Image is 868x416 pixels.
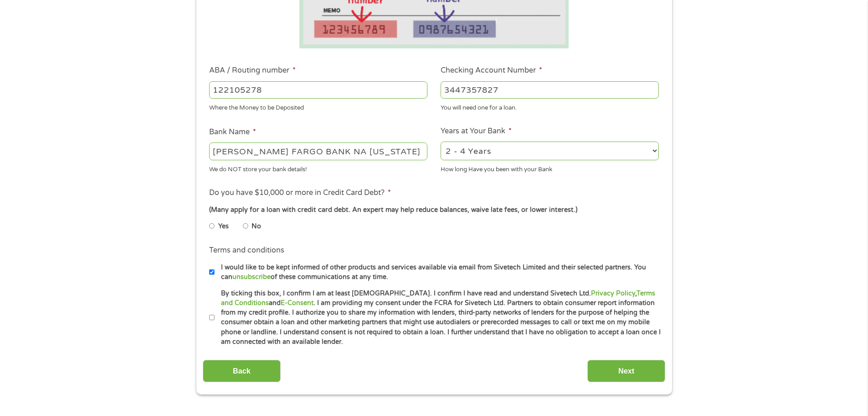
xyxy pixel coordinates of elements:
div: We do NOT store your bank details! [209,162,427,174]
div: (Many apply for a loan with credit card debt. An expert may help reduce balances, waive late fees... [209,205,658,215]
label: Bank Name [209,127,256,137]
input: Back [203,360,281,382]
input: 345634636 [441,81,659,99]
label: Years at Your Bank [441,126,512,136]
input: Next [587,360,665,382]
label: By ticking this box, I confirm I am at least [DEMOGRAPHIC_DATA]. I confirm I have read and unders... [215,289,662,347]
div: Where the Money to be Deposited [209,100,427,113]
label: Yes [218,221,229,232]
input: 263177916 [209,81,427,99]
a: unsubscribe [232,273,271,281]
label: I would like to be kept informed of other products and services available via email from Sivetech... [215,263,662,282]
a: Privacy Policy [591,290,635,297]
div: How long Have you been with your Bank [441,162,659,174]
label: ABA / Routing number [209,66,296,75]
label: Terms and conditions [209,246,284,255]
label: No [252,221,261,232]
label: Checking Account Number [441,66,542,75]
a: Terms and Conditions [221,290,655,307]
label: Do you have $10,000 or more in Credit Card Debt? [209,188,391,198]
div: You will need one for a loan. [441,100,659,113]
a: E-Consent [281,299,313,307]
